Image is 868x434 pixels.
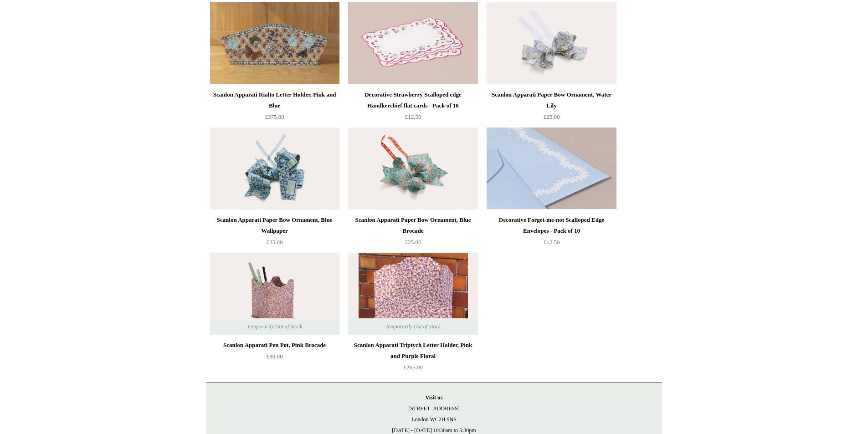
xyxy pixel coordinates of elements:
[487,2,616,84] a: Scanlon Apparati Paper Bow Ornament, Water Lily Scanlon Apparati Paper Bow Ornament, Water Lily
[487,2,616,84] img: Scanlon Apparati Paper Bow Ornament, Water Lily
[405,113,421,120] span: £12.50
[350,89,475,111] div: Decorative Strawberry Scalloped edge Handkerchief flat cards - Pack of 10
[348,2,478,84] a: Decorative Strawberry Scalloped edge Handkerchief flat cards - Pack of 10 Decorative Strawberry S...
[489,214,614,236] div: Decorative Forget-me-not Scalloped Edge Envelopes - Pack of 10
[487,128,616,209] a: Decorative Forget-me-not Scalloped Edge Envelopes - Pack of 10 Decorative Forget-me-not Scalloped...
[544,239,560,245] span: £12.50
[350,340,475,362] div: Scanlon Apparati Triptych Letter Holder, Pink and Purple Floral
[348,340,478,377] a: Scanlon Apparati Triptych Letter Holder, Pink and Purple Floral £265.00
[350,214,475,236] div: Scanlon Apparati Paper Bow Ornament, Blue Brocade
[210,128,339,209] img: Scanlon Apparati Paper Bow Ornament, Blue Wallpaper
[489,89,614,111] div: Scanlon Apparati Paper Bow Ornament, Water Lily
[376,318,450,335] span: Temporarily Out of Stock
[210,253,339,335] img: Scanlon Apparati Pen Pot, Pink Brocade
[348,253,478,335] a: Scanlon Apparati Triptych Letter Holder, Pink and Purple Floral Scanlon Apparati Triptych Letter ...
[210,128,339,209] a: Scanlon Apparati Paper Bow Ornament, Blue Wallpaper Scanlon Apparati Paper Bow Ornament, Blue Wal...
[405,239,421,245] span: £25.00
[348,2,478,84] img: Decorative Strawberry Scalloped edge Handkerchief flat cards - Pack of 10
[348,128,478,209] img: Scanlon Apparati Paper Bow Ornament, Blue Brocade
[210,2,339,84] img: Scanlon Apparati Rialto Letter Holder, Pink and Blue
[210,340,339,377] a: Scanlon Apparati Pen Pot, Pink Brocade £80.00
[267,353,283,360] span: £80.00
[212,89,337,111] div: Scanlon Apparati Rialto Letter Holder, Pink and Blue
[212,214,337,236] div: Scanlon Apparati Paper Bow Ornament, Blue Wallpaper
[238,318,311,335] span: Temporarily Out of Stock
[212,340,337,351] div: Scanlon Apparati Pen Pot, Pink Brocade
[544,113,560,120] span: £25.00
[348,214,478,252] a: Scanlon Apparati Paper Bow Ornament, Blue Brocade £25.00
[403,364,422,371] span: £265.00
[210,214,339,252] a: Scanlon Apparati Paper Bow Ornament, Blue Wallpaper £25.00
[210,253,339,335] a: Scanlon Apparati Pen Pot, Pink Brocade Scanlon Apparati Pen Pot, Pink Brocade Temporarily Out of ...
[487,89,616,127] a: Scanlon Apparati Paper Bow Ornament, Water Lily £25.00
[348,89,478,127] a: Decorative Strawberry Scalloped edge Handkerchief flat cards - Pack of 10 £12.50
[265,113,284,120] span: £375.00
[210,2,339,84] a: Scanlon Apparati Rialto Letter Holder, Pink and Blue Scanlon Apparati Rialto Letter Holder, Pink ...
[348,128,478,209] a: Scanlon Apparati Paper Bow Ornament, Blue Brocade Scanlon Apparati Paper Bow Ornament, Blue Brocade
[487,214,616,252] a: Decorative Forget-me-not Scalloped Edge Envelopes - Pack of 10 £12.50
[210,89,339,127] a: Scanlon Apparati Rialto Letter Holder, Pink and Blue £375.00
[267,239,283,245] span: £25.00
[348,253,478,335] img: Scanlon Apparati Triptych Letter Holder, Pink and Purple Floral
[487,128,616,209] img: Decorative Forget-me-not Scalloped Edge Envelopes - Pack of 10
[426,394,443,401] strong: Visit us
